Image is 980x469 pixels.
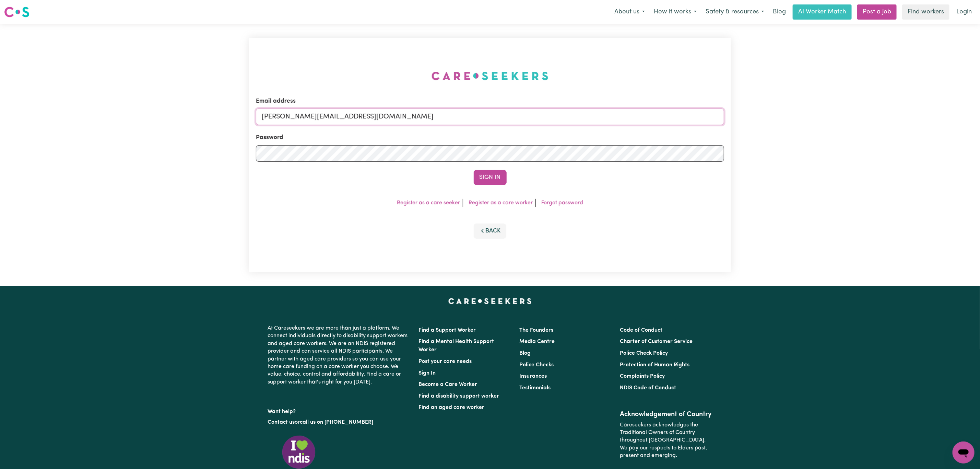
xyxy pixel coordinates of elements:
[419,405,485,410] a: Find an aged care worker
[519,339,555,344] a: Media Centre
[620,339,693,344] a: Charter of Customer Service
[519,351,531,356] a: Blog
[474,224,507,239] button: Back
[4,6,29,18] img: Careseekers logo
[857,4,897,20] a: Post a job
[620,410,712,419] h2: Acknowledgement of Country
[541,200,583,206] a: Forgot password
[519,385,551,391] a: Testimonials
[610,5,649,19] button: About us
[519,374,547,379] a: Insurances
[268,405,411,415] p: Want help?
[519,362,554,368] a: Police Checks
[419,370,436,376] a: Sign In
[519,328,553,333] a: The Founders
[268,416,411,429] p: or
[620,385,676,391] a: NDIS Code of Conduct
[469,200,533,206] a: Register as a care worker
[419,339,494,353] a: Find a Mental Health Support Worker
[397,200,460,206] a: Register as a care seeker
[419,382,477,387] a: Become a Care Worker
[300,420,374,425] a: call us on [PHONE_NUMBER]
[953,442,975,464] iframe: Button to launch messaging window, conversation in progress
[620,328,662,333] a: Code of Conduct
[769,4,790,20] a: Blog
[701,5,769,19] button: Safety & resources
[268,420,295,425] a: Contact us
[419,328,476,333] a: Find a Support Worker
[620,374,665,379] a: Complaints Policy
[268,322,411,389] p: At Careseekers we are more than just a platform. We connect individuals directly to disability su...
[620,351,668,356] a: Police Check Policy
[952,4,976,20] a: Login
[902,4,949,20] a: Find workers
[620,419,712,462] p: Careseekers acknowledges the Traditional Owners of Country throughout [GEOGRAPHIC_DATA]. We pay o...
[419,359,472,364] a: Post your care needs
[256,108,724,125] input: Email address
[793,4,852,20] a: AI Worker Match
[474,170,507,185] button: Sign In
[4,4,29,20] a: Careseekers logo
[419,393,499,399] a: Find a disability support worker
[649,5,701,19] button: How it works
[620,362,689,368] a: Protection of Human Rights
[256,133,283,142] label: Password
[448,298,532,304] a: Careseekers home page
[256,97,296,106] label: Email address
